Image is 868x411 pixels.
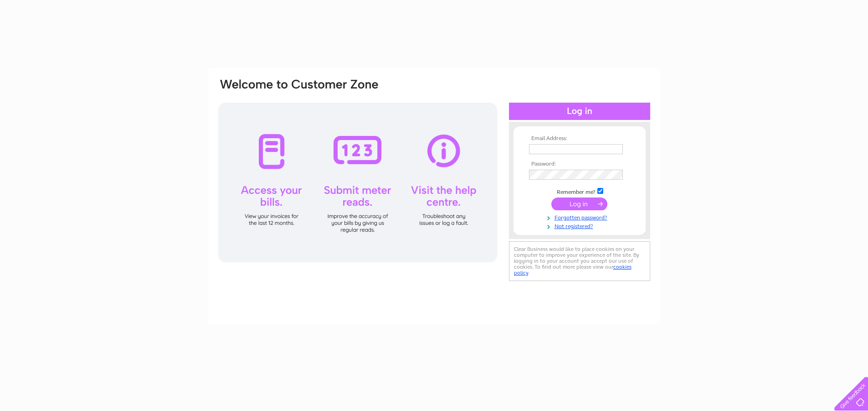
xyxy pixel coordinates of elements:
td: Remember me? [527,187,632,196]
input: Submit [551,198,607,210]
div: Clear Business would like to place cookies on your computer to improve your experience of the sit... [509,241,650,281]
a: cookies policy [514,264,632,276]
a: Not registered? [529,221,632,230]
th: Password: [527,161,632,167]
th: Email Address: [527,135,632,142]
a: Forgotten password? [529,213,632,221]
